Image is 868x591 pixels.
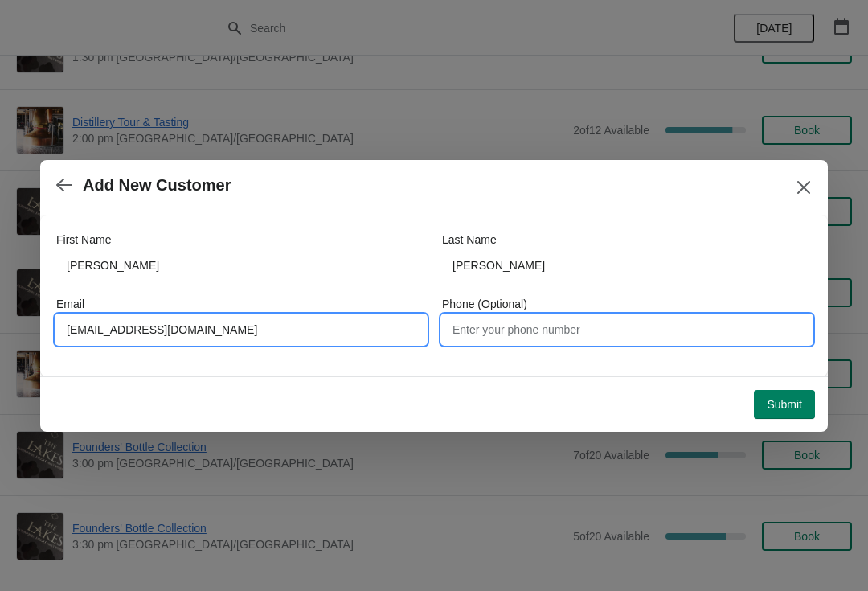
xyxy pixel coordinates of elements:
[442,232,497,248] label: Last Name
[83,176,231,195] h2: Add New Customer
[56,315,426,344] input: Enter your email
[442,315,812,344] input: Enter your phone number
[56,251,426,280] input: John
[789,173,818,202] button: Close
[56,296,84,312] label: Email
[442,296,527,312] label: Phone (Optional)
[754,390,815,419] button: Submit
[767,398,802,411] span: Submit
[442,251,812,280] input: Smith
[56,232,111,248] label: First Name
